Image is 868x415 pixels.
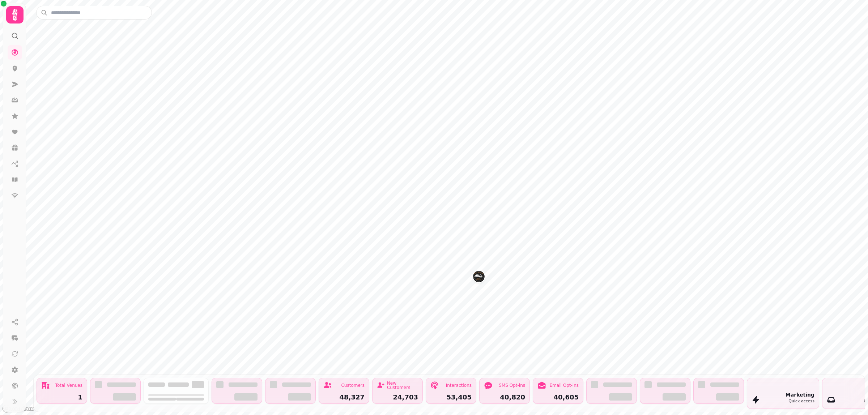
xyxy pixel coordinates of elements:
div: Map marker [473,271,485,284]
div: SMS Opt-ins [499,383,525,388]
div: Quick access [786,398,814,405]
button: The Plough [473,271,485,282]
div: 1 [41,394,82,401]
div: Interactions [446,383,472,388]
div: 24,703 [377,394,418,401]
div: Email Opt-ins [550,383,579,388]
div: 40,820 [484,394,525,401]
div: New Customers [387,381,418,390]
div: 53,405 [430,394,472,401]
div: Marketing [786,391,814,398]
a: Mapbox logo [2,405,34,413]
button: MarketingQuick access [747,378,819,409]
div: 40,605 [537,394,579,401]
div: 48,327 [323,394,365,401]
div: Total Venues [55,383,82,388]
div: Customers [341,383,365,388]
